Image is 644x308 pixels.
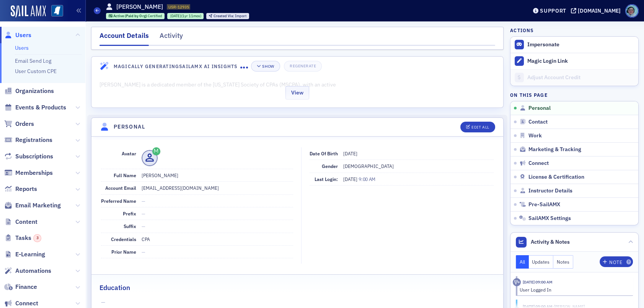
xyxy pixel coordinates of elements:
span: — [142,210,145,217]
span: USR-12935 [168,4,189,10]
span: Activity & Notes [531,238,570,246]
span: Certified [147,13,162,18]
div: Show [262,64,274,68]
button: View [285,86,309,99]
div: Magic Login Link [527,58,634,65]
span: Marketing & Tracking [528,146,581,153]
span: [DATE] [343,176,359,182]
dd: [EMAIL_ADDRESS][DOMAIN_NAME] [142,182,293,194]
button: Show [251,61,280,72]
span: [DATE] [170,13,181,18]
span: [DATE] [343,150,357,156]
span: Credentials [111,236,136,242]
button: Regenerate [284,61,322,72]
img: SailAMX [11,5,46,18]
span: Events & Products [15,103,66,112]
div: (1yr 11mos) [170,13,201,18]
span: 9:00 AM [359,176,375,182]
span: Registrations [15,136,52,144]
a: E-Learning [4,250,45,259]
div: [DOMAIN_NAME] [578,7,621,14]
div: Support [540,7,566,14]
span: Suffix [124,223,136,229]
a: Automations [4,267,51,275]
a: Email Marketing [4,201,61,210]
a: View Homepage [46,5,63,18]
span: Instructor Details [528,187,572,194]
div: Activity [160,31,183,45]
a: Finance [4,283,37,291]
span: Avatar [122,150,136,156]
span: Automations [15,267,51,275]
h4: Personal [114,123,145,131]
span: Profile [625,4,639,18]
div: Account Details [99,31,149,46]
div: Import [214,14,246,18]
h4: Magically Generating SailAMX AI Insights [114,63,240,70]
div: 2023-10-16 00:00:00 [167,13,204,19]
span: Connect [528,160,549,167]
a: Orders [4,120,34,128]
span: Subscriptions [15,152,53,161]
span: Personal [528,105,551,112]
h2: Education [99,283,130,293]
div: Active (Paid by Org): Active (Paid by Org): Certified [106,13,165,19]
a: Content [4,218,37,226]
a: Connect [4,299,38,308]
h1: [PERSON_NAME] [116,3,163,11]
a: Organizations [4,87,54,95]
dd: [PERSON_NAME] [142,169,293,181]
button: All [516,255,529,269]
span: Active (Paid by Org) [113,13,147,18]
span: Reports [15,185,37,193]
span: Finance [15,283,37,291]
div: Note [609,260,622,264]
span: SailAMX Settings [528,215,571,222]
span: — [101,298,494,306]
button: Edit All [460,122,495,132]
span: Memberships [15,169,53,177]
span: Preferred Name [101,198,136,204]
span: Date of Birth [310,150,338,156]
div: Edit All [471,125,489,129]
span: Tasks [15,234,41,242]
a: Users [15,44,29,51]
div: Adjust Account Credit [527,74,634,81]
a: Subscriptions [4,152,53,161]
a: Memberships [4,169,53,177]
button: Magic Login Link [510,53,638,69]
a: Users [4,31,31,39]
span: Organizations [15,87,54,95]
time: 9/22/2025 09:00 AM [523,279,553,285]
span: Users [15,31,31,39]
div: User Logged In [520,286,628,293]
div: Activity [513,278,521,286]
a: Adjust Account Credit [510,69,638,86]
span: Full Name [114,172,136,178]
span: Last Login: [315,176,338,182]
span: Prior Name [111,249,136,255]
button: [DOMAIN_NAME] [571,8,623,13]
span: Content [15,218,37,226]
a: Email Send Log [15,57,51,64]
span: License & Certification [528,174,584,181]
div: Created Via: Import [206,13,249,19]
span: Pre-SailAMX [528,201,560,208]
span: Gender [322,163,338,169]
a: Reports [4,185,37,193]
a: User Custom CPE [15,68,57,75]
button: Impersonate [527,41,559,48]
a: Active (Paid by Org) Certified [109,13,162,18]
button: Notes [553,255,573,269]
img: SailAMX [51,5,63,17]
span: E-Learning [15,250,45,259]
span: Created Via : [214,13,235,18]
span: Orders [15,120,34,128]
span: Email Marketing [15,201,61,210]
a: Tasks3 [4,234,41,242]
dd: CPA [142,233,293,245]
button: Updates [529,255,554,269]
span: Prefix [123,210,136,217]
span: — [142,198,145,204]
